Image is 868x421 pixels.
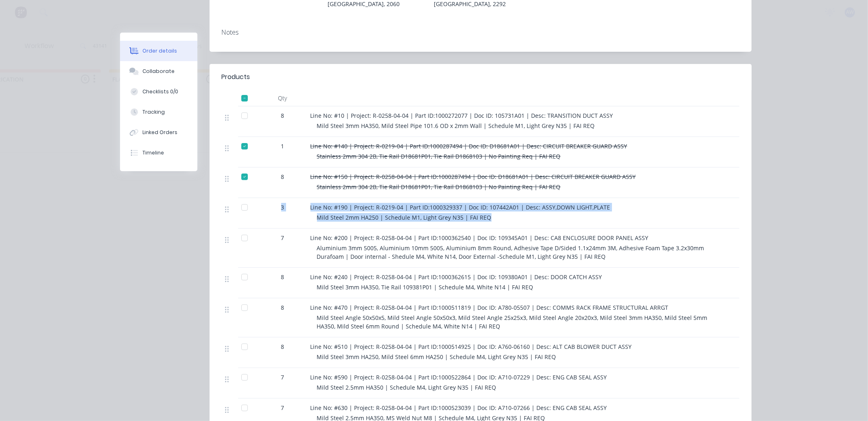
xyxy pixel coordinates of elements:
[317,183,561,191] span: Stainless 2mm 304 2B, Tie Rail D18681P01, Tie Rail D1868103 | No Painting Req | FAI REQ
[142,68,175,75] div: Collaborate
[281,273,284,281] span: 8
[258,90,307,106] div: Qty
[310,343,632,350] span: Line No: #510 | Project: R-0258-04-04 | Part ID:1000514925 | Doc ID: A760-06160 | Desc: ALT CAB B...
[310,304,669,311] span: Line No: #470 | Project: R-0258-04-04 | Part ID:1000511819 | Doc ID: A780-05507 | Desc: COMMS RAC...
[317,384,496,391] span: Mild Steel 2.5mm HA350 | Schedule M4, Light Grey N35 | FAI REQ
[281,234,284,242] span: 7
[317,283,533,291] span: Mild Steel 3mm HA350, Tie Rail 109381P01 | Schedule M4, White N14 | FAI REQ
[281,373,284,381] span: 7
[317,314,709,330] span: Mild Steel Angle 50x50x5, Mild Steel Angle 50x50x3, Mild Steel Angle 25x25x3, Mild Steel Angle 20...
[317,122,595,130] span: Mild Steel 3mm HA350, Mild Steel Pipe 101.6 OD x 2mm Wall | Schedule M1, Light Grey N35 | FAI REQ
[281,403,284,412] span: 7
[281,172,284,181] span: 8
[310,173,636,181] span: Line No: #150 | Project: R-0258-04-04 | Part ID:1000287494 | Doc ID: D18681A01 | Desc: CIRCUIT BR...
[120,102,197,122] button: Tracking
[142,47,177,55] div: Order details
[120,82,197,102] button: Checklists 0/0
[310,404,607,412] span: Line No: #630 | Project: R-0258-04-04 | Part ID:1000523039 | Doc ID: A710-07266 | Desc: ENG CAB S...
[310,142,627,150] span: Line No: #140 | Project: R-0219-04 | Part ID:1000287494 | Doc ID: D18681A01 | Desc: CIRCUIT BREAK...
[317,152,561,160] span: Stainless 2mm 304 2B, Tie Rail D18681P01, Tie Rail D1868103 | No Painting Req | FAI REQ
[317,353,556,361] span: Mild Steel 3mm HA250, Mild Steel 6mm HA250 | Schedule M4, Light Grey N35 | FAI REQ
[120,61,197,82] button: Collaborate
[281,303,284,312] span: 8
[281,111,284,120] span: 8
[120,41,197,61] button: Order details
[310,273,602,281] span: Line No: #240 | Project: R-0258-04-04 | Part ID:1000362615 | Doc ID: 109380A01 | Desc: DOOR CATCH...
[310,203,610,211] span: Line No: #190 | Project: R-0219-04 | Part ID:1000329337 | Doc ID: 107442A01 | Desc: ASSY,DOWN LIG...
[142,88,178,95] div: Checklists 0/0
[222,29,739,36] div: Notes
[142,129,177,136] div: Linked Orders
[281,342,284,351] span: 8
[310,234,649,242] span: Line No: #200 | Project: R-0258-04-04 | Part ID:1000362540 | Doc ID: 109345A01 | Desc: CA8 ENCLOS...
[281,203,284,212] span: 3
[310,373,607,381] span: Line No: #590 | Project: R-0258-04-04 | Part ID:1000522864 | Doc ID: A710-07229 | Desc: ENG CAB S...
[222,72,250,82] div: Products
[120,143,197,163] button: Timeline
[281,142,284,150] span: 1
[317,214,492,221] span: Mild Steel 2mm HA250 | Schedule M1, Light Grey N35 | FAI REQ
[317,244,706,260] span: Aluminium 3mm 5005, Aluminium 10mm 5005, Aluminium 8mm Round, Adhesive Tape D/Sided 1.1x24mm 3M, ...
[142,108,165,116] div: Tracking
[310,112,613,119] span: Line No: #10 | Project: R-0258-04-04 | Part ID:1000272077 | Doc ID: 105731A01 | Desc: TRANSITION ...
[120,122,197,143] button: Linked Orders
[142,149,164,156] div: Timeline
